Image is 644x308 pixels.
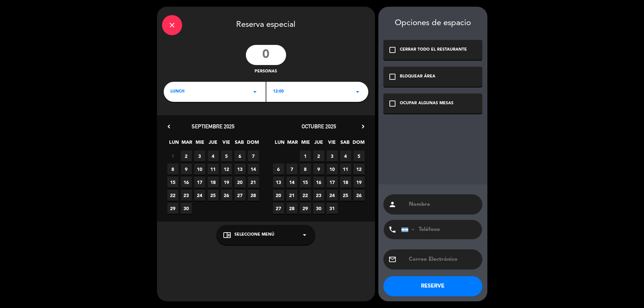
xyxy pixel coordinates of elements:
span: 23 [313,190,324,201]
span: 10 [194,164,205,175]
span: 17 [194,177,205,188]
span: 2 [181,150,192,162]
span: 4 [208,150,219,162]
span: 7 [286,164,298,175]
span: 14 [286,177,298,188]
span: 1 [167,150,178,162]
span: 15 [300,177,311,188]
span: 30 [313,203,324,214]
span: 18 [208,177,219,188]
span: 7 [248,150,259,162]
i: arrow_drop_down [301,231,309,239]
i: check_box_outline_blank [388,73,396,81]
span: Seleccione Menú [234,232,274,238]
i: arrow_drop_down [251,88,259,96]
i: email [388,255,396,263]
span: 27 [273,203,284,214]
span: 25 [340,190,351,201]
span: LUN [274,138,285,149]
span: 22 [300,190,311,201]
span: 30 [181,203,192,214]
div: Argentina: +54 [401,220,417,239]
span: 17 [327,177,338,188]
span: 28 [286,203,298,214]
i: person [388,200,396,208]
span: 16 [181,177,192,188]
span: JUE [313,138,324,149]
div: Reserva especial [157,7,375,42]
i: chevron_left [165,123,172,130]
span: 13 [273,177,284,188]
span: 28 [248,190,259,201]
i: chevron_right [360,123,367,130]
span: 20 [273,190,284,201]
span: 5 [354,150,365,162]
span: 18 [340,177,351,188]
span: 3 [194,150,205,162]
i: chrome_reader_mode [223,231,231,239]
span: JUE [208,138,219,149]
span: 8 [167,164,178,175]
span: SAB [339,138,351,149]
i: arrow_drop_down [354,88,362,96]
span: 25 [208,190,219,201]
span: DOM [247,138,258,149]
span: 24 [327,190,338,201]
i: phone [388,226,396,234]
span: 15 [167,177,178,188]
span: 1 [300,150,311,162]
span: septiembre 2025 [192,123,234,130]
span: 29 [167,203,178,214]
span: 3 [327,150,338,162]
span: 19 [221,177,232,188]
span: 19 [354,177,365,188]
span: VIE [326,138,337,149]
input: 0 [246,45,286,65]
div: CERRAR TODO EL RESTAURANTE [400,47,467,53]
span: octubre 2025 [302,123,336,130]
span: MIE [300,138,311,149]
span: 29 [300,203,311,214]
span: 5 [221,150,232,162]
input: Nombre [408,200,477,209]
span: 8 [300,164,311,175]
span: LUN [168,138,179,149]
span: MAR [287,138,298,149]
i: close [168,21,176,29]
span: 24 [194,190,205,201]
span: 14 [248,164,259,175]
span: 10 [327,164,338,175]
span: 9 [313,164,324,175]
span: 6 [273,164,284,175]
span: 26 [354,190,365,201]
span: 16 [313,177,324,188]
span: 12 [354,164,365,175]
div: Opciones de espacio [383,18,482,28]
span: 20 [234,177,246,188]
span: 21 [286,190,298,201]
div: BLOQUEAR ÁREA [400,73,435,80]
div: OCUPAR ALGUNAS MESAS [400,100,453,107]
span: 27 [234,190,246,201]
span: 4 [340,150,351,162]
span: DOM [353,138,364,149]
input: Teléfono [401,220,475,239]
span: 2 [313,150,324,162]
span: 6 [234,150,246,162]
button: RESERVE [383,276,482,296]
span: 9 [181,164,192,175]
span: 13 [234,164,246,175]
span: 21 [248,177,259,188]
span: 12 [221,164,232,175]
i: check_box_outline_blank [388,100,396,108]
span: 12:00 [273,88,284,95]
span: 31 [327,203,338,214]
span: MAR [181,138,193,149]
input: Correo Electrónico [408,255,477,264]
i: check_box_outline_blank [388,46,396,54]
span: 22 [167,190,178,201]
span: personas [255,68,277,75]
span: SAB [234,138,245,149]
span: MIE [195,138,206,149]
span: 26 [221,190,232,201]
